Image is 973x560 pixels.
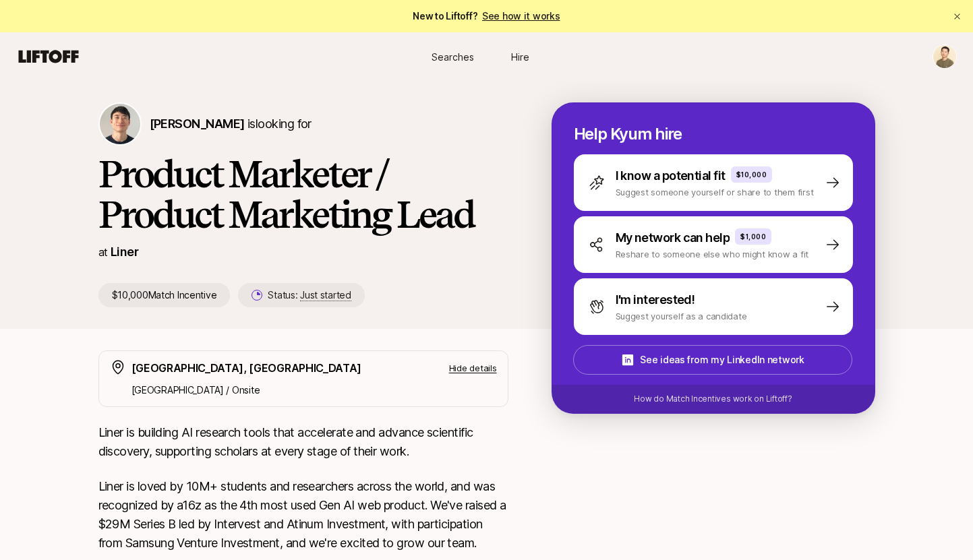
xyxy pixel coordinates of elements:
[98,477,508,553] p: Liner is loved by 10M+ students and researchers across the world, and was recognized by a16z as t...
[150,117,245,131] span: [PERSON_NAME]
[736,169,767,180] p: $10,000
[131,382,497,398] p: [GEOGRAPHIC_DATA] / Onsite
[131,359,361,377] p: [GEOGRAPHIC_DATA], [GEOGRAPHIC_DATA]
[616,185,814,199] p: Suggest someone yourself or share to them first
[740,231,766,242] p: $1,000
[482,10,560,22] a: See how it works
[449,361,497,375] p: Hide details
[573,345,852,375] button: See ideas from my LinkedIn network
[640,352,804,368] p: See ideas from my LinkedIn network
[616,166,726,185] p: I know a potential fit
[300,289,351,301] span: Just started
[150,115,312,133] p: is looking for
[268,287,351,303] p: Status:
[413,8,560,24] span: New to Liftoff?
[933,44,957,69] button: Sangho Eum
[933,45,956,68] img: Sangho Eum
[511,50,529,64] span: Hire
[616,247,809,261] p: Reshare to someone else who might know a fit
[634,393,792,405] p: How do Match Incentives work on Liftoff?
[98,243,108,261] p: at
[487,44,554,69] a: Hire
[111,245,138,259] a: Liner
[616,309,747,323] p: Suggest yourself as a candidate
[100,104,140,144] img: Kyum Kim
[432,50,474,64] span: Searches
[419,44,487,69] a: Searches
[98,283,231,307] p: $10,000 Match Incentive
[98,154,508,235] h1: Product Marketer / Product Marketing Lead
[616,228,730,247] p: My network can help
[616,290,695,309] p: I'm interested!
[98,423,508,461] p: Liner is building AI research tools that accelerate and advance scientific discovery, supporting ...
[574,125,853,144] p: Help Kyum hire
